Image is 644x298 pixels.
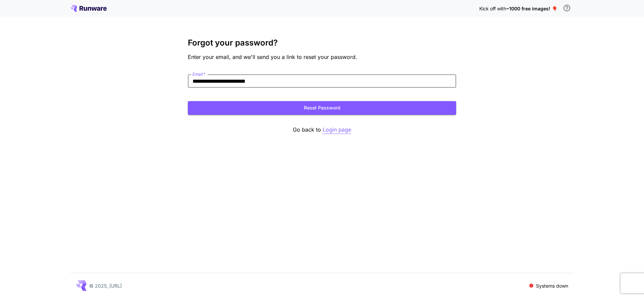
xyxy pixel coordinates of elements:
[479,6,506,11] span: Kick off with
[506,6,557,11] span: ~1000 free images! 🎈
[89,282,122,289] p: © 2025, [URL]
[188,53,456,61] p: Enter your email, and we'll send you a link to reset your password.
[188,101,456,115] button: Reset Password
[323,126,351,134] button: Login page
[193,71,206,77] label: Email
[188,38,456,48] h3: Forgot your password?
[188,126,456,134] p: Go back to
[560,1,574,15] button: In order to qualify for free credit, you need to sign up with a business email address and click ...
[536,282,568,289] p: Systems down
